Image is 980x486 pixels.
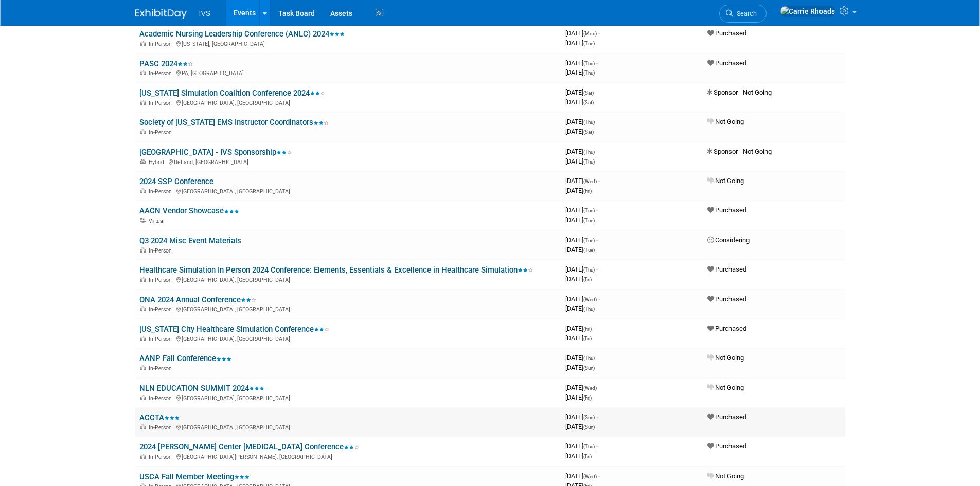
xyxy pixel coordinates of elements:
[565,413,598,421] span: [DATE]
[565,118,598,125] span: [DATE]
[583,444,595,449] span: (Thu)
[565,236,598,244] span: [DATE]
[707,206,746,214] span: Purchased
[140,336,146,341] img: In-Person Event
[707,88,772,96] span: Sponsor - Not Going
[565,177,600,185] span: [DATE]
[583,336,592,341] span: (Fri)
[140,70,146,75] img: In-Person Event
[707,472,744,480] span: Not Going
[707,59,746,67] span: Purchased
[583,90,594,96] span: (Sat)
[583,267,595,273] span: (Thu)
[139,177,213,186] a: 2024 SSP Conference​
[596,148,598,155] span: -
[583,326,592,332] span: (Fri)
[596,413,598,421] span: -
[149,454,175,460] span: In-Person
[140,41,146,46] img: In-Person Event
[149,100,175,106] span: In-Person
[140,159,146,164] img: Hybrid Event
[583,474,597,479] span: (Wed)
[139,118,329,127] a: Society of [US_STATE] EMS Instructor Coordinators
[583,129,594,135] span: (Sat)
[565,364,595,371] span: [DATE]
[140,247,146,253] img: In-Person Event
[139,334,557,343] div: [GEOGRAPHIC_DATA], [GEOGRAPHIC_DATA]
[149,365,175,372] span: In-Person
[139,236,241,245] a: Q3 2024 Misc Event Materials
[139,354,231,363] a: AANP Fall Conference
[149,218,167,224] span: Virtual
[140,454,146,459] img: In-Person Event
[707,29,746,37] span: Purchased
[583,395,592,401] span: (Fri)
[565,354,598,362] span: [DATE]
[565,98,594,106] span: [DATE]
[583,247,595,253] span: (Tue)
[565,29,600,37] span: [DATE]
[707,354,744,362] span: Not Going
[583,297,597,302] span: (Wed)
[139,423,557,431] div: [GEOGRAPHIC_DATA], [GEOGRAPHIC_DATA]
[583,355,595,361] span: (Thu)
[707,177,744,185] span: Not Going
[598,472,600,480] span: -
[583,415,595,420] span: (Sun)
[139,393,557,402] div: [GEOGRAPHIC_DATA], [GEOGRAPHIC_DATA]
[707,148,772,155] span: Sponsor - Not Going
[596,59,598,67] span: -
[140,424,146,429] img: In-Person Event
[583,178,597,184] span: (Wed)
[565,442,598,450] span: [DATE]
[595,88,597,96] span: -
[139,148,292,157] a: [GEOGRAPHIC_DATA] - IVS Sponsorship
[139,325,329,334] a: [US_STATE] City Healthcare Simulation Conference
[583,100,594,105] span: (Sat)
[598,384,600,391] span: -
[139,265,533,275] a: Healthcare Simulation In Person 2024 Conference: Elements, Essentials & Excellence in Healthcare ...
[139,384,264,393] a: NLN EDUCATION SUMMIT 2024
[139,295,256,304] a: ONA 2024 Annual Conference
[140,129,146,134] img: In-Person Event
[596,118,598,125] span: -
[149,395,175,402] span: In-Person
[565,275,592,283] span: [DATE]
[149,41,175,47] span: In-Person
[139,413,180,422] a: ACCTA
[707,265,746,273] span: Purchased
[199,9,211,17] span: IVS
[593,325,595,332] span: -
[149,129,175,136] span: In-Person
[583,61,595,66] span: (Thu)
[565,128,594,135] span: [DATE]
[139,206,239,215] a: AACN Vendor Showcase
[139,472,250,481] a: USCA Fall Member Meeting
[583,454,592,459] span: (Fri)
[139,39,557,47] div: [US_STATE], [GEOGRAPHIC_DATA]
[719,5,767,23] a: Search
[565,206,598,214] span: [DATE]
[565,295,600,303] span: [DATE]
[583,277,592,282] span: (Fri)
[707,236,750,244] span: Considering
[140,188,146,193] img: In-Person Event
[598,29,600,37] span: -
[565,216,595,224] span: [DATE]
[565,88,597,96] span: [DATE]
[596,265,598,273] span: -
[565,39,595,47] span: [DATE]
[139,68,557,77] div: PA, [GEOGRAPHIC_DATA]
[565,148,598,155] span: [DATE]
[565,334,592,342] span: [DATE]
[565,393,592,401] span: [DATE]
[583,31,597,37] span: (Mon)
[596,206,598,214] span: -
[707,118,744,125] span: Not Going
[596,442,598,450] span: -
[707,442,746,450] span: Purchased
[565,265,598,273] span: [DATE]
[583,159,595,165] span: (Thu)
[139,452,557,460] div: [GEOGRAPHIC_DATA][PERSON_NAME], [GEOGRAPHIC_DATA]
[139,88,325,98] a: [US_STATE] Simulation Coalition Conference 2024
